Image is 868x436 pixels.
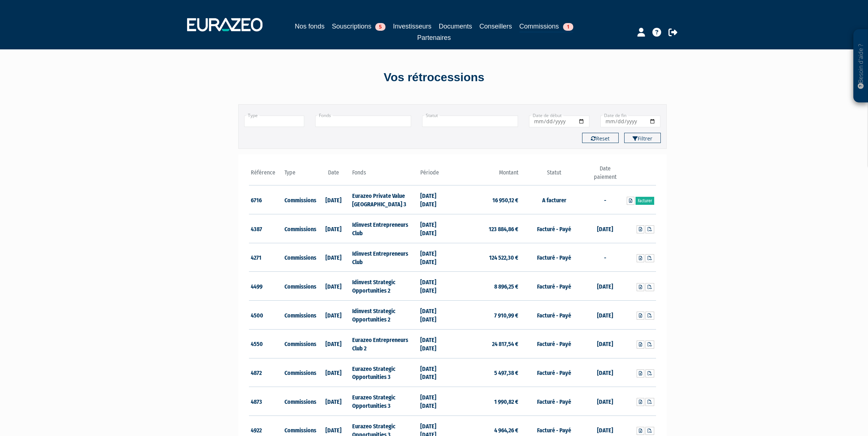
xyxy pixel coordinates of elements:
a: Nos fonds [295,21,324,31]
td: [DATE] [317,185,351,214]
td: 16 950,12 € [452,185,520,214]
td: 4550 [249,329,283,358]
td: [DATE] [DATE] [418,214,452,243]
td: Eurazeo Strategic Opportunities 3 [350,387,418,416]
a: Souscriptions5 [332,21,385,31]
td: 4500 [249,301,283,330]
td: 7 910,99 € [452,301,520,330]
td: [DATE] [DATE] [418,358,452,387]
td: 8 896,25 € [452,272,520,301]
td: Commissions [283,329,317,358]
td: [DATE] [317,301,351,330]
td: [DATE] [317,358,351,387]
span: 1 [563,23,573,31]
td: [DATE] [DATE] [418,185,452,214]
td: Facturé - Payé [520,329,588,358]
td: Commissions [283,301,317,330]
td: Idinvest Entrepreneurs Club [350,243,418,272]
td: Idinvest Entrepreneurs Club [350,214,418,243]
button: Reset [582,133,619,143]
td: - [588,243,622,272]
td: 4872 [249,358,283,387]
td: Facturé - Payé [520,387,588,416]
td: Commissions [283,358,317,387]
th: Référence [249,165,283,185]
td: Commissions [283,214,317,243]
button: Filtrer [624,133,661,143]
th: Montant [452,165,520,185]
td: Commissions [283,185,317,214]
td: [DATE] [DATE] [418,329,452,358]
th: Date [317,165,351,185]
td: 24 817,54 € [452,329,520,358]
td: [DATE] [317,387,351,416]
td: Facturé - Payé [520,243,588,272]
td: Commissions [283,243,317,272]
td: Facturé - Payé [520,358,588,387]
span: 5 [375,23,385,31]
td: Facturé - Payé [520,301,588,330]
th: Date paiement [588,165,622,185]
th: Type [283,165,317,185]
td: [DATE] [317,214,351,243]
td: [DATE] [588,272,622,301]
td: 4387 [249,214,283,243]
td: 123 884,86 € [452,214,520,243]
a: Commissions1 [519,21,573,33]
th: Statut [520,165,588,185]
a: Documents [439,21,472,31]
a: Partenaires [417,33,451,43]
td: [DATE] [317,243,351,272]
td: Idinvest Strategic Opportunities 2 [350,272,418,301]
td: [DATE] [588,301,622,330]
td: [DATE] [588,387,622,416]
td: - [588,185,622,214]
p: Besoin d'aide ? [857,33,865,99]
td: 1 990,82 € [452,387,520,416]
td: [DATE] [DATE] [418,387,452,416]
a: Investisseurs [393,21,431,31]
td: Idinvest Strategic Opportunities 2 [350,301,418,330]
td: Facturé - Payé [520,214,588,243]
div: Vos rétrocessions [226,69,643,86]
td: Commissions [283,387,317,416]
a: Conseillers [480,21,512,31]
td: Eurazeo Private Value [GEOGRAPHIC_DATA] 3 [350,185,418,214]
a: Facturer [636,197,654,205]
td: Eurazeo Strategic Opportunities 3 [350,358,418,387]
td: 4873 [249,387,283,416]
td: Eurazeo Entrepreneurs Club 2 [350,329,418,358]
td: [DATE] [317,272,351,301]
td: [DATE] [588,214,622,243]
td: 6716 [249,185,283,214]
td: [DATE] [588,358,622,387]
td: 5 497,38 € [452,358,520,387]
td: A facturer [520,185,588,214]
td: Commissions [283,272,317,301]
td: 4271 [249,243,283,272]
th: Fonds [350,165,418,185]
td: 124 522,30 € [452,243,520,272]
img: 1732889491-logotype_eurazeo_blanc_rvb.png [187,18,262,31]
td: [DATE] [DATE] [418,272,452,301]
td: [DATE] [DATE] [418,243,452,272]
td: Facturé - Payé [520,272,588,301]
td: [DATE] [DATE] [418,301,452,330]
td: [DATE] [588,329,622,358]
th: Période [418,165,452,185]
td: [DATE] [317,329,351,358]
td: 4499 [249,272,283,301]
